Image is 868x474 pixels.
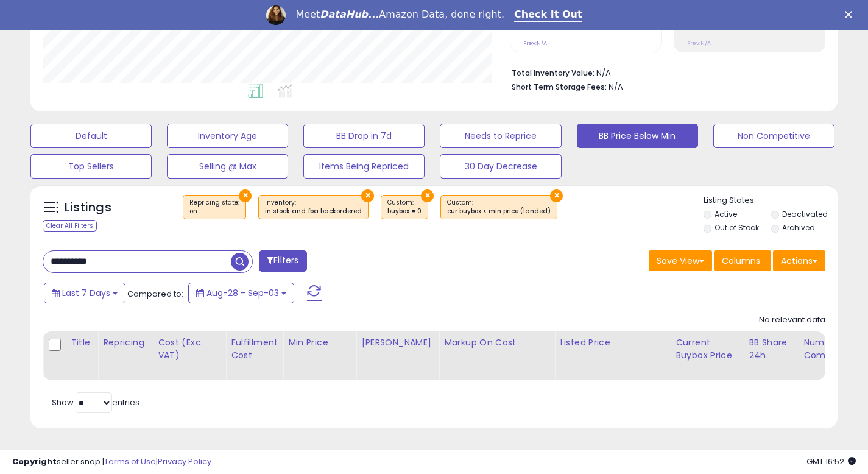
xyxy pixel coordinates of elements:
[713,124,834,148] button: Non Competitive
[749,336,793,362] div: BB Share 24h.
[722,255,760,267] span: Columns
[512,65,816,79] li: N/A
[52,397,139,408] span: Show: entries
[649,250,712,271] button: Save View
[231,336,278,362] div: Fulfillment Cost
[687,40,711,47] small: Prev: N/A
[421,189,434,202] button: ×
[12,456,211,468] div: seller snap | |
[158,336,221,362] div: Cost (Exc. VAT)
[444,336,549,349] div: Markup on Cost
[676,336,738,362] div: Current Buybox Price
[512,82,607,92] b: Short Term Storage Fees:
[715,209,737,219] label: Active
[30,124,152,148] button: Default
[320,9,379,20] i: DataHub...
[189,207,239,216] div: on
[440,124,561,148] button: Needs to Reprice
[266,5,286,25] img: Profile image for Georgie
[303,154,425,179] button: Items Being Repriced
[714,250,771,271] button: Columns
[803,336,848,362] div: Num of Comp.
[782,209,828,219] label: Deactivated
[62,287,110,299] span: Last 7 Days
[265,207,362,216] div: in stock and fba backordered
[303,124,425,148] button: BB Drop in 7d
[845,11,857,18] div: Close
[265,198,362,216] span: Inventory :
[439,331,555,380] th: The percentage added to the cost of goods (COGS) that forms the calculator for Min & Max prices.
[188,283,294,303] button: Aug-28 - Sep-03
[512,68,595,78] b: Total Inventory Value:
[550,189,563,202] button: ×
[206,287,279,299] span: Aug-28 - Sep-03
[167,154,288,179] button: Selling @ Max
[577,124,698,148] button: BB Price Below Min
[782,222,815,233] label: Archived
[30,154,152,179] button: Top Sellers
[523,40,547,47] small: Prev: N/A
[127,288,183,300] span: Compared to:
[560,336,665,349] div: Listed Price
[361,336,434,349] div: [PERSON_NAME]
[387,207,422,216] div: buybox = 0
[704,195,838,207] p: Listing States:
[71,336,93,349] div: Title
[447,198,551,216] span: Custom:
[104,456,156,467] a: Terms of Use
[806,456,856,467] span: 2025-09-11 16:52 GMT
[387,198,422,216] span: Custom:
[158,456,211,467] a: Privacy Policy
[361,189,374,202] button: ×
[514,9,582,22] a: Check It Out
[609,81,623,93] span: N/A
[288,336,351,349] div: Min Price
[44,283,125,303] button: Last 7 Days
[43,220,97,232] div: Clear All Filters
[239,189,252,202] button: ×
[12,456,57,467] strong: Copyright
[715,222,759,233] label: Out of Stock
[259,250,306,272] button: Filters
[65,199,111,216] h5: Listings
[189,198,239,216] span: Repricing state :
[440,154,561,179] button: 30 Day Decrease
[773,250,825,271] button: Actions
[447,207,551,216] div: cur buybox < min price (landed)
[103,336,147,349] div: Repricing
[167,124,288,148] button: Inventory Age
[295,9,504,21] div: Meet Amazon Data, done right.
[759,314,825,326] div: No relevant data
